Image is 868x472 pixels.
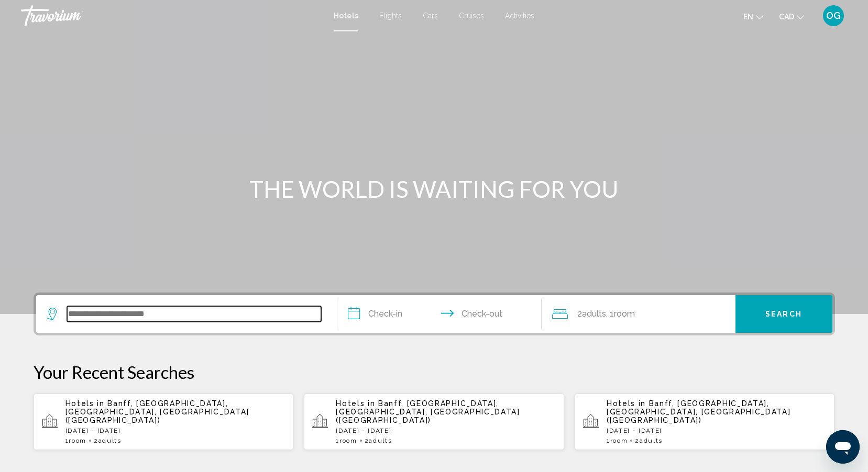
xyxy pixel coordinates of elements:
span: 1 [65,437,86,444]
span: Hotels in [607,399,646,408]
p: [DATE] - [DATE] [336,427,556,434]
span: , 1 [606,307,635,321]
span: Adults [369,437,392,444]
button: Change currency [779,9,804,24]
span: 2 [365,437,392,444]
button: Change language [743,9,763,24]
a: Flights [379,12,402,20]
div: Search widget [36,295,832,333]
p: [DATE] - [DATE] [607,427,827,434]
span: Banff, [GEOGRAPHIC_DATA], [GEOGRAPHIC_DATA], [GEOGRAPHIC_DATA] ([GEOGRAPHIC_DATA]) [336,399,520,424]
span: Room [339,437,357,444]
span: CAD [779,13,794,21]
button: Hotels in Banff, [GEOGRAPHIC_DATA], [GEOGRAPHIC_DATA], [GEOGRAPHIC_DATA] ([GEOGRAPHIC_DATA])[DATE... [575,393,835,451]
a: Activities [505,12,534,20]
span: OG [826,10,841,21]
a: Cars [423,12,438,20]
button: Search [735,295,832,333]
iframe: Button to launch messaging window [826,430,860,464]
span: 2 [577,307,606,321]
a: Cruises [459,12,484,20]
span: en [743,13,753,21]
span: Hotels in [336,399,375,408]
span: Adults [582,309,606,319]
span: Room [69,437,86,444]
button: Hotels in Banff, [GEOGRAPHIC_DATA], [GEOGRAPHIC_DATA], [GEOGRAPHIC_DATA] ([GEOGRAPHIC_DATA])[DATE... [304,393,564,451]
h1: THE WORLD IS WAITING FOR YOU [238,175,631,203]
span: Search [765,310,802,319]
span: 2 [635,437,663,444]
span: Room [610,437,628,444]
span: Hotels in [65,399,105,408]
a: Travorium [21,5,323,26]
span: 2 [94,437,122,444]
p: Your Recent Searches [34,362,835,383]
span: Adults [98,437,122,444]
button: User Menu [820,5,847,27]
a: Hotels [334,12,358,20]
span: 1 [607,437,628,444]
button: Check in and out dates [337,295,542,333]
span: Banff, [GEOGRAPHIC_DATA], [GEOGRAPHIC_DATA], [GEOGRAPHIC_DATA] ([GEOGRAPHIC_DATA]) [65,399,249,424]
span: Room [614,309,635,319]
p: [DATE] - [DATE] [65,427,285,434]
span: 1 [336,437,357,444]
button: Hotels in Banff, [GEOGRAPHIC_DATA], [GEOGRAPHIC_DATA], [GEOGRAPHIC_DATA] ([GEOGRAPHIC_DATA])[DATE... [34,393,294,451]
span: Adults [640,437,663,444]
button: Travelers: 2 adults, 0 children [542,295,735,333]
span: Banff, [GEOGRAPHIC_DATA], [GEOGRAPHIC_DATA], [GEOGRAPHIC_DATA] ([GEOGRAPHIC_DATA]) [607,399,790,424]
